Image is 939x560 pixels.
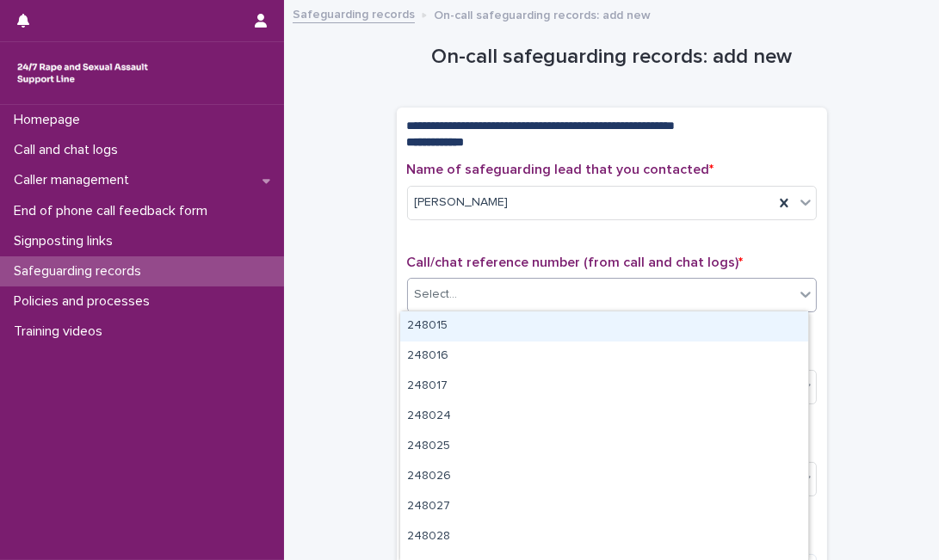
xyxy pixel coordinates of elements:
div: 248025 [400,432,808,462]
div: 248028 [400,522,808,552]
div: 248015 [400,311,808,342]
p: Safeguarding records [7,263,155,280]
p: End of phone call feedback form [7,203,221,219]
h1: On-call safeguarding records: add new [397,45,827,70]
img: rhQMoQhaT3yELyF149Cw [14,56,151,90]
span: [PERSON_NAME] [415,194,509,212]
p: Policies and processes [7,293,164,310]
p: On-call safeguarding records: add new [434,4,651,23]
div: 248016 [400,342,808,372]
div: 248017 [400,372,808,402]
div: Select... [415,286,458,304]
p: Signposting links [7,233,127,249]
p: Caller management [7,172,143,188]
a: Safeguarding records [293,3,415,23]
div: 248026 [400,462,808,492]
p: Homepage [7,112,94,128]
p: Training videos [7,323,116,340]
p: Call and chat logs [7,142,132,158]
div: 248027 [400,492,808,522]
span: Call/chat reference number (from call and chat logs) [407,255,744,269]
span: Name of safeguarding lead that you contacted [407,163,714,176]
div: 248024 [400,402,808,432]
